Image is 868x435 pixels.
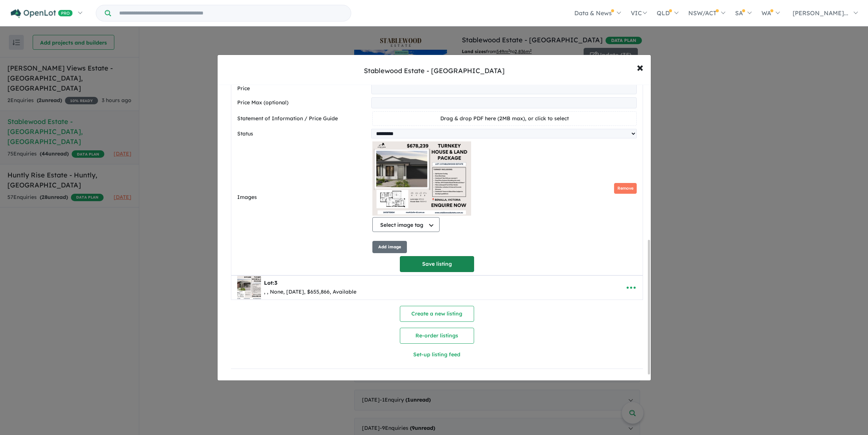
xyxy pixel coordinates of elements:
button: Set-up listing feed [334,347,540,363]
div: Stablewood Estate - [GEOGRAPHIC_DATA] [364,66,505,76]
span: Drag & drop PDF here (2MB max), or click to select [440,115,569,122]
img: Stablewood Estate - Benalla - Lot 2 [372,141,471,216]
button: Save listing [400,256,474,272]
span: [PERSON_NAME]... [793,9,848,17]
label: Price [237,84,369,93]
div: , , None, [DATE], $655,866, Available [264,288,356,297]
label: Price Max (optional) [237,98,369,107]
span: 3 [274,279,277,286]
label: Statement of Information / Price Guide [237,114,369,123]
button: Re-order listings [400,328,474,344]
img: Stablewood%20Estate%20-%20Benalla%20%20-%20Lot%203___1756354109.png [237,276,261,300]
button: Remove [614,183,637,194]
span: × [637,59,643,75]
label: Images [237,193,369,202]
input: Try estate name, suburb, builder or developer [112,5,349,21]
button: Add image [372,241,407,253]
button: Create a new listing [400,306,474,322]
label: Status [237,130,369,138]
b: Lot: [264,279,277,286]
img: Openlot PRO Logo White [11,9,73,18]
button: Select image tag [372,217,440,232]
